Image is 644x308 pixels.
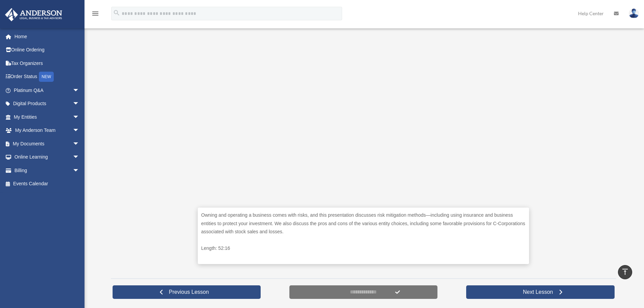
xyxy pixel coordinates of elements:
span: Previous Lesson [164,289,214,295]
div: NEW [39,72,54,82]
a: Platinum Q&Aarrow_drop_down [5,84,90,97]
span: arrow_drop_down [73,84,86,97]
a: menu [91,12,99,18]
img: User Pic [629,8,639,18]
span: arrow_drop_down [73,110,86,124]
span: arrow_drop_down [73,97,86,111]
p: Owning and operating a business comes with risks, and this presentation discusses risk mitigation... [201,211,526,236]
i: vertical_align_top [621,268,629,276]
a: Digital Productsarrow_drop_down [5,97,90,111]
a: Previous Lesson [113,285,261,299]
a: Online Ordering [5,43,90,57]
a: Billingarrow_drop_down [5,164,90,177]
span: arrow_drop_down [73,137,86,151]
span: Next Lesson [518,289,558,295]
p: Length: 52:16 [201,244,526,253]
a: vertical_align_top [618,265,632,279]
a: Next Lesson [466,285,615,299]
span: arrow_drop_down [73,164,86,177]
a: Tax Organizers [5,56,90,70]
span: arrow_drop_down [73,150,86,164]
a: Events Calendar [5,177,90,191]
i: menu [91,9,99,18]
a: My Entitiesarrow_drop_down [5,110,90,124]
a: My Anderson Teamarrow_drop_down [5,124,90,137]
img: Anderson Advisors Platinum Portal [3,8,64,21]
a: Home [5,30,90,43]
iframe: Use of Business Entities [198,18,529,204]
a: Online Learningarrow_drop_down [5,150,90,164]
i: search [113,9,120,17]
a: My Documentsarrow_drop_down [5,137,90,150]
span: arrow_drop_down [73,124,86,138]
a: Order StatusNEW [5,70,90,84]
